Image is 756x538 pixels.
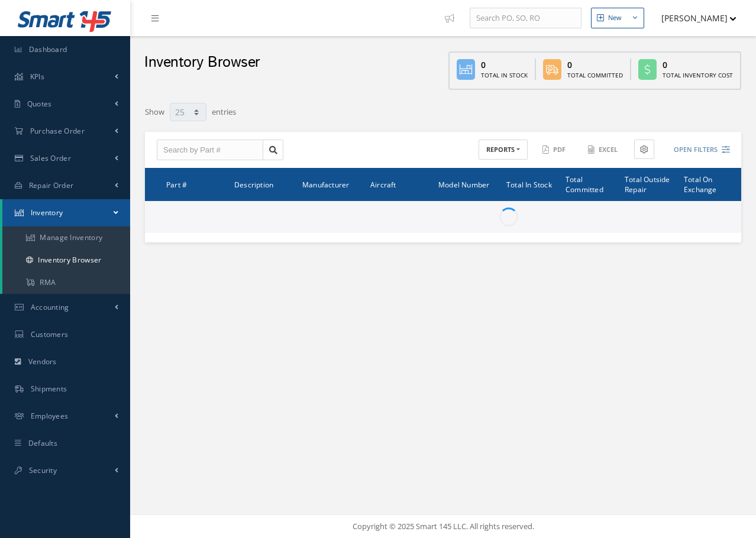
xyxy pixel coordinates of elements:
[166,179,187,190] span: Part #
[30,126,85,136] span: Purchase Order
[157,140,263,161] input: Search by Part #
[663,71,733,80] div: Total Inventory Cost
[2,249,130,271] a: Inventory Browser
[567,59,623,71] div: 0
[566,173,603,195] span: Total Committed
[479,140,528,160] button: REPORTS
[537,140,573,160] button: PDF
[29,44,67,54] span: Dashboard
[28,356,57,367] span: Vendors
[30,72,44,82] span: KPIs
[29,180,74,190] span: Repair Order
[470,8,581,29] input: Search PO, SO, RO
[2,271,130,294] a: RMA
[684,173,717,195] span: Total On Exchange
[663,59,733,71] div: 0
[650,7,736,30] button: [PERSON_NAME]
[142,521,744,533] div: Copyright © 2025 Smart 145 LLC. All rights reserved.
[2,226,130,249] a: Manage Inventory
[663,140,730,160] button: Open Filters
[31,302,69,312] span: Accounting
[481,59,528,71] div: 0
[144,54,260,72] h2: Inventory Browser
[234,179,273,190] span: Description
[31,411,69,421] span: Employees
[567,71,623,80] div: Total Committed
[591,8,644,28] button: New
[31,329,69,339] span: Customers
[481,71,528,80] div: Total In Stock
[625,173,670,195] span: Total Outside Repair
[31,208,63,218] span: Inventory
[31,384,67,394] span: Shipments
[29,465,57,475] span: Security
[28,438,57,448] span: Defaults
[212,102,236,118] label: entries
[370,179,396,190] span: Aircraft
[608,13,622,23] div: New
[438,179,489,190] span: Model Number
[2,199,130,226] a: Inventory
[145,102,164,118] label: Show
[27,99,52,109] span: Quotes
[30,153,71,163] span: Sales Order
[506,179,552,190] span: Total In Stock
[302,179,349,190] span: Manufacturer
[582,140,625,160] button: Excel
